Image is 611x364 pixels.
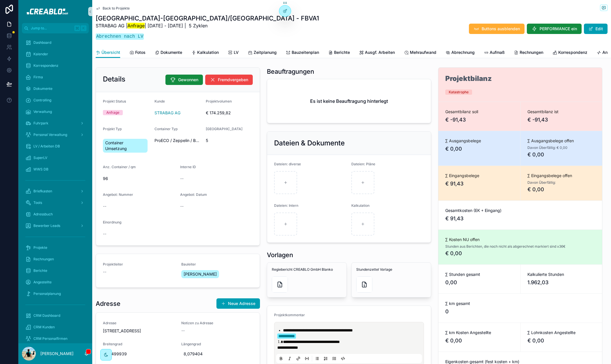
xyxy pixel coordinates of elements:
span: Back to Projekte [103,6,130,11]
span: CRM Dashboard [33,313,60,318]
p: [PERSON_NAME] [40,351,73,357]
span: -- [181,328,185,333]
span: Dateien: Pläne [351,162,375,166]
span: PERFORMANCE ein [540,26,577,32]
div: Katastrophe [449,90,469,95]
a: Mehraufwand [404,47,436,59]
span: Angestellte [33,280,52,285]
a: Angestellte [22,277,89,287]
span: Breitengrad [103,342,174,346]
button: Neue Adresse [216,298,260,309]
span: -- [103,231,106,237]
span: Korrespondenz [558,50,587,55]
a: Kalkulation [191,47,219,59]
h1: [GEOGRAPHIC_DATA]-[GEOGRAPHIC_DATA]/[GEOGRAPHIC_DATA] - FBVA1 [96,14,319,22]
span: Gesamtbilanz soll [445,109,513,115]
span: Personalplanung [33,291,61,296]
span: Kalkulation [197,50,219,55]
a: Fuhrpark [22,118,89,128]
span: [GEOGRAPHIC_DATA] [206,127,242,131]
a: Dokumente [155,47,182,59]
button: Buttons ausblenden [469,24,525,34]
a: SuperLV [22,153,89,163]
a: Dashboard [22,37,89,48]
a: Fotos [129,47,146,59]
span: 96 [103,176,176,181]
span: 8,079404 [184,351,250,357]
span: -- [103,269,106,275]
a: Tools [22,198,89,208]
span: 52,499939 [105,351,172,357]
span: ∑ Eingangsbelege offen [527,173,595,179]
a: Berichte [328,47,350,59]
a: Aufmaß [484,47,505,59]
span: Einordnung [103,220,121,224]
span: Notizen zu Adresse [181,321,253,325]
span: ∑ Ausgangsbelege offen [527,138,595,144]
span: Stundenzettel Vorlage [356,267,426,272]
span: Bewerber Leads [33,223,60,228]
span: LV / Arbeiten DB [33,144,60,149]
span: [PERSON_NAME] [184,271,217,277]
a: Kalender [22,49,89,59]
span: Dokumente [161,50,182,55]
a: Berichte [22,266,89,276]
button: Gewonnen [165,75,203,85]
span: Briefkasten [33,189,52,194]
a: Controlling [22,95,89,105]
span: Verwaltung [33,109,52,114]
div: scrollable content [18,33,92,343]
span: Kunde [154,99,165,103]
span: Übersicht [101,50,120,55]
a: Adressbuch [22,209,89,219]
code: Abrechnen nach LV [96,33,144,40]
span: Container Umsetzung [105,140,145,151]
a: Personal Verwaltung [22,130,89,140]
a: Briefkasten [22,186,89,196]
button: Fremdvergeben [205,75,253,85]
span: Angebot: Nummer [103,192,133,197]
span: 0,00 [445,278,513,287]
a: Bauzeitenplan [286,47,319,59]
mark: Anfrage [127,23,145,29]
span: Dashboard [33,40,51,45]
a: LV [228,47,239,59]
span: ∑ Stunden gesamt [445,272,513,277]
span: Controlling [33,98,51,103]
span: Berichte [33,268,47,273]
span: -- [180,176,184,181]
button: Jump to...K [22,23,89,33]
span: € 91,43 [445,180,513,188]
span: Container Typ [154,127,178,131]
span: Anz. Container / qm [103,165,136,169]
span: ProECO / Zeppelin / Boels / Recon [154,138,201,143]
span: LV [234,50,239,55]
span: Kalkulierte Stunden [527,272,595,277]
span: Rechnungen [520,50,543,55]
a: Bewerber Leads [22,221,89,231]
span: Bauleiter [181,262,253,267]
a: STRABAG AG [154,110,180,116]
a: CRM Dashboard [22,310,89,321]
a: Korrespondenz [22,60,89,71]
span: Tools [33,200,42,205]
span: Zeitplanung [254,50,277,55]
span: 5 [206,138,253,143]
span: Fremdvergeben [218,77,248,83]
span: ∑ km Kosten Angestellte [445,330,513,335]
h1: Projektbilanz [445,75,492,82]
span: -- [103,203,106,209]
p: [STREET_ADDRESS] [103,328,174,334]
span: Gesamtbilanz ist [527,109,595,115]
a: Back to Projekte [96,6,130,11]
span: Ausgf. Arbeiten [365,50,395,55]
span: Buttons ausblenden [482,26,520,32]
span: Längengrad [181,342,253,346]
button: PERFORMANCE ein [527,24,582,34]
a: Dokumente [22,84,89,94]
span: Fotos [135,50,146,55]
span: Projekt Status [103,99,126,103]
span: Dateien: diverse [274,162,301,166]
